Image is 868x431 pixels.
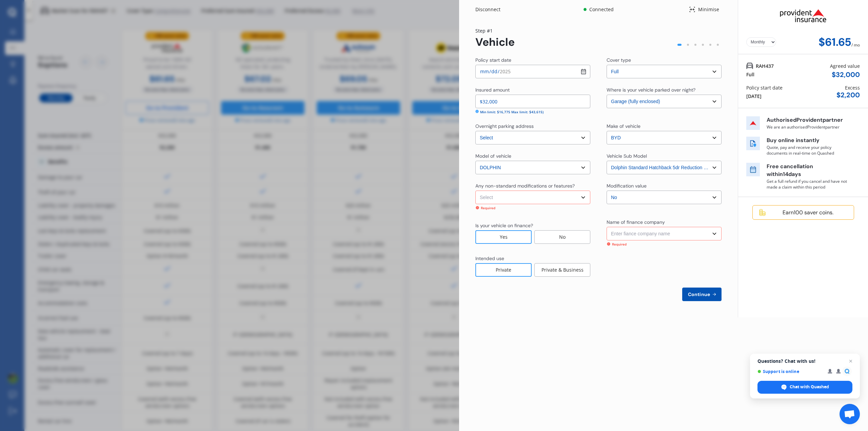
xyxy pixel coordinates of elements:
[534,230,590,244] div: No
[767,124,848,130] p: We are an authorised Provident partner
[767,178,848,190] p: Get a full refund if you cancel and have not made a claim within this period
[757,381,852,394] span: Chat with Quashed
[607,86,695,93] div: Where is your vehicle parked over night?
[687,292,711,297] span: Continue
[475,222,533,229] div: Is your vehicle on finance?
[475,182,575,189] div: Any non-standard modifications or features?
[756,62,774,70] span: RAH437
[746,137,760,150] img: buy online icon
[767,137,848,144] p: Buy online instantly
[767,163,848,178] p: Free cancellation within 14 days
[757,369,823,374] span: Support is online
[818,36,851,48] div: $61.65
[746,116,760,130] img: insurer icon
[612,242,627,247] div: Required
[746,71,754,78] div: Full
[840,404,860,424] a: Open chat
[767,144,848,156] p: Quote, pay and receive your policy documents in real-time on Quashed
[695,6,722,13] div: Minimise
[682,288,722,301] button: Continue
[475,86,510,93] div: Insured amount
[480,110,544,115] div: Min limit: $16,775 Max limit: $43,615)
[607,153,647,159] div: Vehicle Sub Model
[746,93,762,100] div: [DATE]
[607,182,647,189] div: Modification value
[757,358,852,364] span: Questions? Chat with us!
[475,123,534,130] div: Overnight parking address
[481,205,495,211] div: Required
[830,62,860,70] div: Agreed value
[607,57,631,63] div: Cover type
[836,91,860,99] div: $ 2,200
[607,123,640,130] div: Make of vehicle
[475,57,511,63] div: Policy start date
[475,263,532,277] div: Private
[475,27,515,34] div: Step # 1
[475,95,590,108] input: Enter insured amount
[475,36,515,48] div: Vehicle
[475,153,511,159] div: Model of vehicle
[746,163,760,176] img: free cancel icon
[607,219,665,226] div: Name of finance company
[851,36,860,48] div: / mo
[475,65,590,78] input: dd / mm / yyyy
[767,116,848,124] p: Authorised Provident partner
[475,230,532,244] div: Yes
[475,6,508,13] div: Disconnect
[845,84,860,91] div: Excess
[746,84,783,91] div: Policy start date
[534,263,590,277] div: Private & Business
[758,208,767,217] img: coins
[769,3,837,28] img: Provident.png
[475,255,504,262] div: Intended use
[832,71,860,79] div: $ 32,000
[768,209,848,216] div: Earn 100 saver coins.
[588,6,615,13] div: Connected
[790,384,829,390] span: Chat with Quashed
